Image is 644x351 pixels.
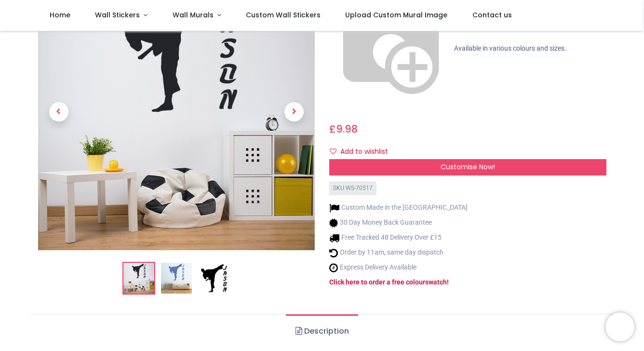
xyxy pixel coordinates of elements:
[286,314,358,348] a: Description
[345,10,447,20] span: Upload Custom Mural Image
[284,102,304,121] span: Next
[95,10,140,20] span: Wall Stickers
[329,122,358,136] span: £
[330,148,336,155] i: Add to wishlist
[161,263,192,294] img: WS-70517-02
[329,144,396,160] button: Add to wishlistAdd to wishlist
[605,312,634,341] iframe: Brevo live chat
[50,10,70,20] span: Home
[329,181,376,195] div: SKU: WS-70517
[273,15,315,209] a: Next
[447,278,449,286] a: !
[329,218,468,228] li: 30 Day Money Back Guarantee
[329,278,425,286] a: Click here to order a free colour
[472,10,512,20] span: Contact us
[336,122,358,136] span: 9.98
[173,10,214,20] span: Wall Murals
[49,102,68,121] span: Previous
[329,248,468,258] li: Order by 11am, same day dispatch
[123,263,154,294] img: Personalised Name Karate Martial Arts Wall Sticker
[38,15,80,209] a: Previous
[329,263,468,273] li: Express Delivery Available
[454,44,566,52] span: Available in various colours and sizes.
[441,162,495,172] span: Customise Now!
[329,233,468,243] li: Free Tracked 48 Delivery Over £15
[199,263,229,294] img: WS-70517-03
[329,203,468,213] li: Custom Made in the [GEOGRAPHIC_DATA]
[246,10,321,20] span: Custom Wall Stickers
[425,278,447,286] a: swatch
